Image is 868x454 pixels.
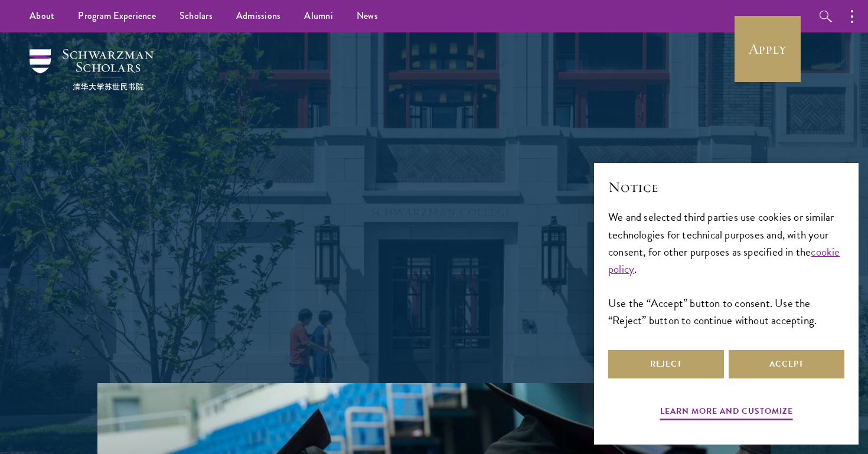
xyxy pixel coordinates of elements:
a: cookie policy [608,243,840,277]
h2: Notice [608,177,844,197]
button: Learn more and customize [660,404,793,422]
button: Accept [729,350,844,378]
img: Schwarzman Scholars [30,49,154,90]
a: Apply [735,16,801,82]
div: We and selected third parties use cookies or similar technologies for technical purposes and, wit... [608,208,844,328]
button: Reject [608,350,724,378]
